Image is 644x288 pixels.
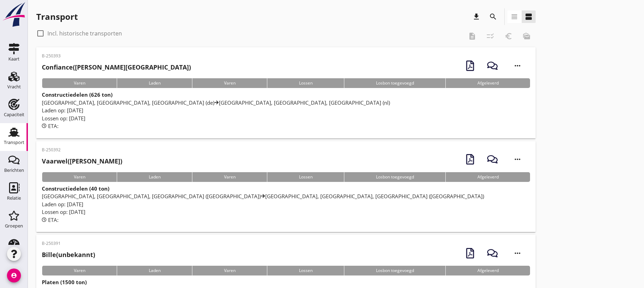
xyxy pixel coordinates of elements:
[4,112,24,117] div: Capaciteit
[508,243,527,263] i: more_horiz
[42,266,117,275] div: Varen
[445,266,530,275] div: Afgeleverd
[42,53,191,59] p: B-250393
[4,140,24,145] div: Transport
[1,2,26,27] img: logo-small.a267ee39.svg
[117,78,192,88] div: Laden
[42,107,83,114] span: Laden op: [DATE]
[192,172,267,182] div: Varen
[47,30,122,37] label: Incl. historische transporten
[508,150,527,169] i: more_horiz
[48,216,59,223] span: ETA:
[36,11,78,22] div: Transport
[267,78,344,88] div: Lossen
[344,78,445,88] div: Losbon toegevoegd
[42,279,87,286] strong: Platen (1500 ton)
[267,266,344,275] div: Lossen
[344,266,445,275] div: Losbon toegevoegd
[42,201,83,208] span: Laden op: [DATE]
[510,13,519,21] i: view_headline
[42,115,85,122] span: Lossen op: [DATE]
[7,269,21,282] i: account_circle
[524,13,533,21] i: view_agenda
[42,63,73,71] strong: Confiance
[42,250,95,259] h2: (unbekannt)
[42,172,117,182] div: Varen
[267,172,344,182] div: Lossen
[489,13,497,21] i: search
[117,172,192,182] div: Laden
[36,47,536,138] a: B-250393Confiance([PERSON_NAME][GEOGRAPHIC_DATA])VarenLadenVarenLossenLosbon toegevoegdAfgeleverd...
[8,57,20,61] div: Kaart
[508,56,527,75] i: more_horiz
[42,63,191,72] h2: ([PERSON_NAME][GEOGRAPHIC_DATA])
[344,172,445,182] div: Losbon toegevoegd
[117,266,192,275] div: Laden
[42,250,56,259] strong: Bille
[472,13,481,21] i: download
[42,78,117,88] div: Varen
[445,78,530,88] div: Afgeleverd
[42,157,122,166] h2: ([PERSON_NAME])
[5,224,23,228] div: Groepen
[48,122,59,129] span: ETA:
[445,172,530,182] div: Afgeleverd
[192,78,267,88] div: Varen
[42,185,109,192] strong: Constructiedelen (40 ton)
[4,168,24,173] div: Berichten
[7,196,21,200] div: Relatie
[42,91,113,98] strong: Constructiedelen (626 ton)
[42,99,390,106] span: [GEOGRAPHIC_DATA], [GEOGRAPHIC_DATA], [GEOGRAPHIC_DATA] (de) [GEOGRAPHIC_DATA], [GEOGRAPHIC_DATA]...
[42,240,95,247] p: B-250391
[42,193,484,200] span: [GEOGRAPHIC_DATA], [GEOGRAPHIC_DATA], [GEOGRAPHIC_DATA] ([GEOGRAPHIC_DATA]) [GEOGRAPHIC_DATA], [G...
[42,147,122,153] p: B-250392
[7,85,21,89] div: Vracht
[42,208,85,215] span: Lossen op: [DATE]
[42,157,68,165] strong: Vaarwel
[36,141,536,232] a: B-250392Vaarwel([PERSON_NAME])VarenLadenVarenLossenLosbon toegevoegdAfgeleverdConstructiedelen (4...
[192,266,267,275] div: Varen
